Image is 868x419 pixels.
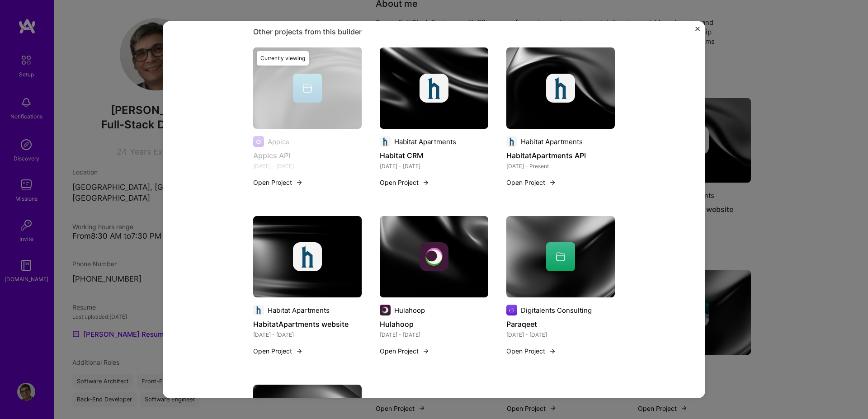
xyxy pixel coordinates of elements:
h4: Paraqeet [506,318,615,330]
img: Company logo [380,136,391,147]
img: arrow-right [422,179,429,186]
div: [DATE] - Present [506,161,615,171]
div: [DATE] - [DATE] [380,330,488,339]
div: Habitat Apartments [394,137,456,146]
h4: Habitat CRM [380,150,488,161]
div: Currently viewing [257,51,309,66]
div: Digitalents Consulting [521,305,592,315]
button: Open Project [506,178,556,187]
img: Company logo [546,74,575,103]
button: Open Project [506,346,556,356]
div: Habitat Apartments [521,137,583,146]
img: cover [253,216,362,297]
h4: HabitatApartments API [506,150,615,161]
img: cover [506,47,615,129]
img: cover [380,216,488,297]
img: Company logo [380,305,391,315]
h4: HabitatApartments website [253,318,362,330]
button: Open Project [380,178,429,187]
img: cover [380,47,488,129]
img: Company logo [420,74,448,103]
img: arrow-right [422,347,429,354]
button: Open Project [253,178,303,187]
img: Company logo [420,242,448,271]
div: Habitat Apartments [268,305,330,315]
img: arrow-right [549,347,556,354]
img: Company logo [506,136,517,147]
img: arrow-right [296,347,303,354]
button: Close [695,26,700,36]
div: [DATE] - [DATE] [380,161,488,171]
div: Hulahoop [394,305,425,315]
img: Company logo [293,242,322,271]
img: cover [253,47,362,129]
div: [DATE] - [DATE] [506,330,615,339]
button: Open Project [253,346,303,356]
img: Company logo [253,305,264,315]
h4: Hulahoop [380,318,488,330]
div: [DATE] - [DATE] [253,330,362,339]
img: arrow-right [296,179,303,186]
button: Open Project [380,346,429,356]
img: arrow-right [549,179,556,186]
img: cover [506,216,615,297]
div: Other projects from this builder [253,27,615,37]
img: Company logo [506,305,517,315]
